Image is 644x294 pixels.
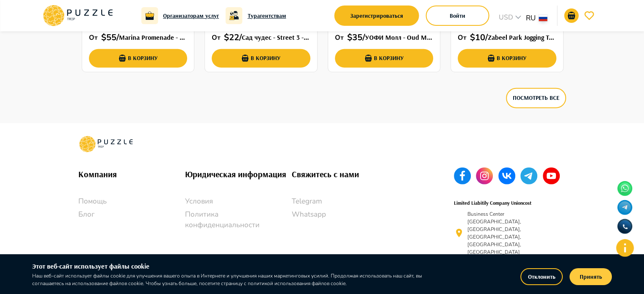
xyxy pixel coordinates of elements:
[426,5,489,26] button: Войти
[185,196,292,207] a: Условия
[78,196,185,207] a: Помощь
[520,268,563,285] button: Отклонить
[485,31,488,44] p: /
[32,272,438,287] p: Наш веб-сайт использует файлы cookie для улучшения вашего опыта в Интернете и улучшения наших мар...
[334,5,419,26] button: Зарегистрироваться
[335,33,347,43] p: От
[292,168,398,181] h6: Свяжитесь с нами
[119,32,188,43] h6: Marina Promenade - [GEOGRAPHIC_DATA] - [GEOGRAPHIC_DATA] - Объединенные Арабские Эмираты
[526,13,536,24] p: RU
[539,15,547,21] img: lang
[116,31,119,44] p: /
[78,168,185,181] h6: Компания
[185,209,292,231] a: Политика конфиденциальности
[229,31,239,44] p: 22
[224,31,229,44] p: $
[475,31,485,44] p: 10
[239,31,242,44] p: /
[362,31,365,44] p: /
[365,32,434,43] h6: УОФИ Молл - Oud Metha - [GEOGRAPHIC_DATA] - Объединенные Арабские Эмираты
[212,33,224,43] p: От
[292,209,398,220] a: Whatsapp
[89,33,101,43] p: От
[212,49,310,68] button: В корзину
[163,11,219,20] a: Организаторам услуг
[467,210,556,256] p: Business Center [GEOGRAPHIC_DATA], [GEOGRAPHIC_DATA], [GEOGRAPHIC_DATA], [GEOGRAPHIC_DATA], [GEOG...
[89,49,188,68] button: В корзину
[496,12,526,25] div: USD
[458,33,470,43] p: От
[335,49,434,68] button: В корзину
[352,31,362,44] p: 35
[564,8,579,23] button: notifications
[506,88,566,108] button: Посмотреть все
[582,8,597,23] button: favorite
[101,31,106,44] p: $
[292,196,398,207] a: Telegram
[106,31,116,44] p: 55
[454,199,531,207] h6: Limited Liabitily Company Unioncost
[347,31,352,44] p: $
[470,31,475,44] p: $
[185,168,292,181] h6: Юридическая информация
[78,209,185,220] a: Блог
[242,32,310,43] h6: Сад чудес - Street 3 - [GEOGRAPHIC_DATA]-[GEOGRAPHIC_DATA] - [PERSON_NAME][GEOGRAPHIC_DATA] - [GE...
[32,261,438,272] h6: Этот веб-сайт использует файлы cookie
[488,32,556,43] h6: Zabeel Park Jogging Track - Za'abeel - Al Kifaf - [GEOGRAPHIC_DATA] - [GEOGRAPHIC_DATA] Арабские ...
[458,49,556,68] button: В корзину
[569,268,612,285] button: Принять
[248,11,286,20] a: Турагентствам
